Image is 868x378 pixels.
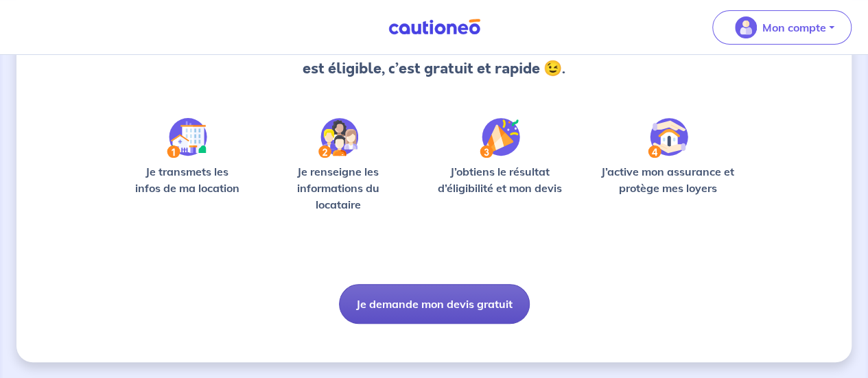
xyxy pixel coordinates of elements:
img: Cautioneo [383,19,486,36]
img: /static/c0a346edaed446bb123850d2d04ad552/Step-2.svg [318,118,358,158]
p: J’active mon assurance et protège mes loyers [594,163,742,196]
img: /static/f3e743aab9439237c3e2196e4328bba9/Step-3.svg [480,118,520,158]
button: illu_account_valid_menu.svgMon compte [712,10,852,45]
button: Je demande mon devis gratuit [339,284,530,324]
p: Je transmets les infos de ma location [126,163,248,196]
img: /static/bfff1cf634d835d9112899e6a3df1a5d/Step-4.svg [648,118,688,158]
p: Je renseigne les informations du locataire [270,163,406,213]
img: /static/90a569abe86eec82015bcaae536bd8e6/Step-1.svg [167,118,207,158]
p: J’obtiens le résultat d’éligibilité et mon devis [428,163,572,196]
img: illu_account_valid_menu.svg [735,16,757,38]
p: Mon compte [762,19,826,36]
p: Vérifions ensemble si le dossier de votre locataire est éligible, c’est gratuit et rapide 😉. [255,36,613,80]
